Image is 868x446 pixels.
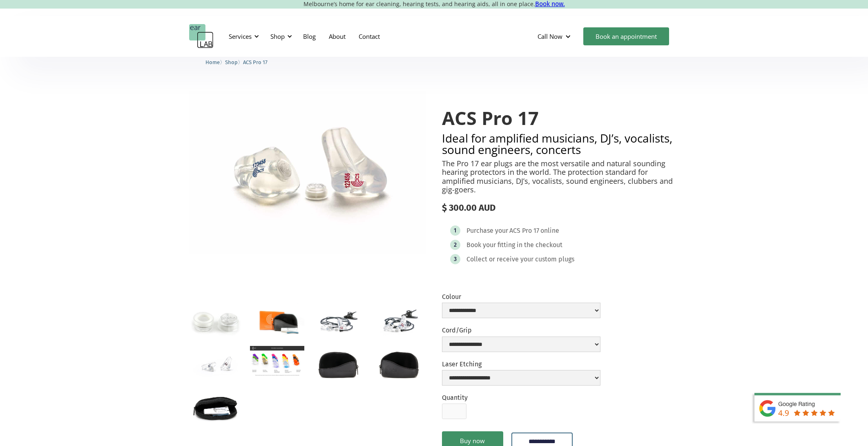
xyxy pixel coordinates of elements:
[442,293,600,301] label: Colour
[372,346,426,382] a: open lightbox
[442,159,679,194] p: The Pro 17 ear plugs are the most versatile and natural sounding hearing protectors in the world....
[311,346,365,382] a: open lightbox
[466,227,508,235] div: Purchase your
[270,32,285,40] div: Shop
[442,108,679,128] h1: ACS Pro 17
[205,58,220,66] a: Home
[225,58,243,67] li: 〉
[454,227,456,234] div: 1
[538,32,562,40] div: Call Now
[352,25,386,48] a: Contact
[372,303,426,339] a: open lightbox
[322,25,352,48] a: About
[466,241,562,249] div: Book your fitting in the checkout
[466,255,574,263] div: Collect or receive your custom plugs
[509,227,539,235] div: ACS Pro 17
[189,91,426,254] img: ACS Pro 17
[454,256,457,262] div: 3
[583,27,669,45] a: Book an appointment
[189,91,426,254] a: open lightbox
[225,58,238,66] a: Shop
[250,303,304,339] a: open lightbox
[189,303,243,339] a: open lightbox
[225,59,238,65] span: Shop
[189,346,243,382] a: open lightbox
[250,346,304,377] a: open lightbox
[442,326,600,334] label: Cord/Grip
[442,394,468,401] label: Quantity
[531,24,579,49] div: Call Now
[266,24,295,49] div: Shop
[311,303,365,339] a: open lightbox
[454,242,457,248] div: 2
[442,360,600,368] label: Laser Etching
[224,24,261,49] div: Services
[205,59,220,65] span: Home
[297,25,322,48] a: Blog
[442,203,679,213] div: $ 300.00 AUD
[189,388,243,424] a: open lightbox
[442,132,679,155] h2: Ideal for amplified musicians, DJ’s, vocalists, sound engineers, concerts
[243,59,268,65] span: ACS Pro 17
[540,227,559,235] div: online
[205,58,225,67] li: 〉
[229,32,252,40] div: Services
[189,24,214,49] a: home
[243,58,268,66] a: ACS Pro 17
